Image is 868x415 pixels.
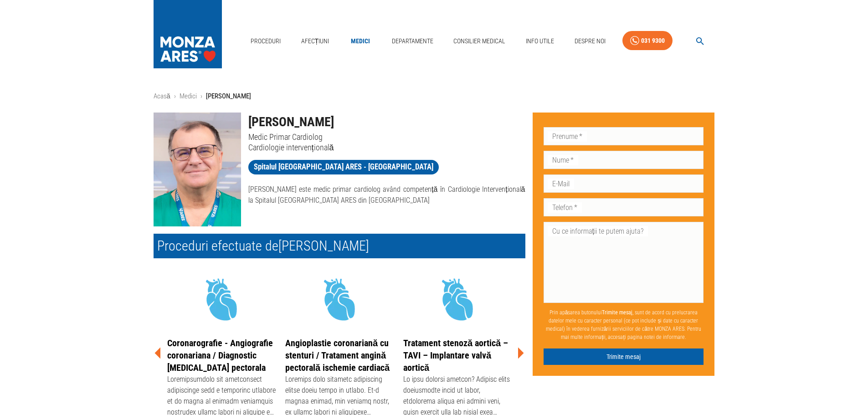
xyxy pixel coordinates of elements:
[544,348,704,365] button: Trimite mesaj
[403,338,508,373] a: Tratament stenoză aortică – TAVI – Implantare valvă aortică
[388,32,437,51] a: Departamente
[200,91,202,102] li: ›
[167,338,273,373] a: Coronarografie - Angiografie coronariana / Diagnostic [MEDICAL_DATA] pectorala
[206,91,251,102] p: [PERSON_NAME]
[248,132,525,142] p: Medic Primar Cardiolog
[248,142,525,153] p: Cardiologie intervențională
[622,31,673,51] a: 031 9300
[544,305,704,345] p: Prin apăsarea butonului , sunt de acord cu prelucrarea datelor mele cu caracter personal (ce pot ...
[154,234,525,258] h2: Proceduri efectuate de [PERSON_NAME]
[285,338,390,373] a: Angioplastie coronariană cu stenturi / Tratament angină pectorală ischemie cardiacă
[602,309,632,316] b: Trimite mesaj
[174,91,176,102] li: ›
[248,113,525,132] h1: [PERSON_NAME]
[180,92,197,100] a: Medici
[522,32,558,51] a: Info Utile
[298,32,333,51] a: Afecțiuni
[346,32,375,51] a: Medici
[571,32,609,51] a: Despre Noi
[248,184,525,206] p: [PERSON_NAME] este medic primar cardiolog având competență în Cardiologie Intervențională la Spit...
[154,113,241,226] img: Dr. Ștefan Moț
[154,91,715,102] nav: breadcrumb
[248,161,439,173] span: Spitalul [GEOGRAPHIC_DATA] ARES - [GEOGRAPHIC_DATA]
[450,32,509,51] a: Consilier Medical
[154,92,170,100] a: Acasă
[641,35,665,46] div: 031 9300
[247,32,284,51] a: Proceduri
[248,160,439,174] a: Spitalul [GEOGRAPHIC_DATA] ARES - [GEOGRAPHIC_DATA]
